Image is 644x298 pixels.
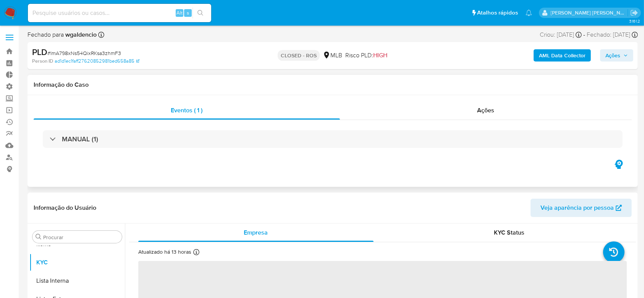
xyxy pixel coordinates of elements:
[534,49,591,62] button: AML Data Collector
[345,51,387,60] span: Risco PLD:
[171,106,203,115] span: Eventos ( 1 )
[138,248,191,256] p: Atualizado há 13 horas
[600,49,633,62] button: Ações
[32,46,47,58] b: PLD
[29,253,125,272] button: KYC
[29,272,125,290] button: Lista Interna
[176,9,183,16] span: Alt
[28,31,97,39] span: Fechado para
[244,228,268,237] span: Empresa
[605,49,620,62] span: Ações
[47,49,121,57] span: # lmA798xNs54QixRKsa3zhmF3
[62,135,98,143] h3: MANUAL (1)
[278,50,320,61] p: CLOSED - ROS
[34,81,632,89] h1: Informação do Caso
[32,58,53,65] b: Person ID
[34,204,96,212] h1: Informação do Usuário
[551,9,628,16] p: andrea.asantos@mercadopago.com.br
[55,58,139,65] a: ad1d1ec1faff27620852981bed658a85
[193,8,208,18] button: search-icon
[587,31,638,39] div: Fechado: [DATE]
[43,130,623,148] div: MANUAL (1)
[477,9,518,17] span: Atalhos rápidos
[540,31,582,39] div: Criou: [DATE]
[526,10,532,16] a: Notificações
[494,228,524,237] span: KYC Status
[531,199,632,217] button: Veja aparência por pessoa
[323,51,342,60] div: MLB
[36,234,42,240] button: Procurar
[64,30,97,39] b: wgaldencio
[477,106,495,115] span: Ações
[43,234,119,241] input: Procurar
[583,31,585,39] span: -
[630,9,638,17] a: Sair
[540,199,614,217] span: Veja aparência por pessoa
[539,49,586,62] b: AML Data Collector
[187,9,189,16] span: s
[28,8,211,18] input: Pesquise usuários ou casos...
[373,51,387,60] span: HIGH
